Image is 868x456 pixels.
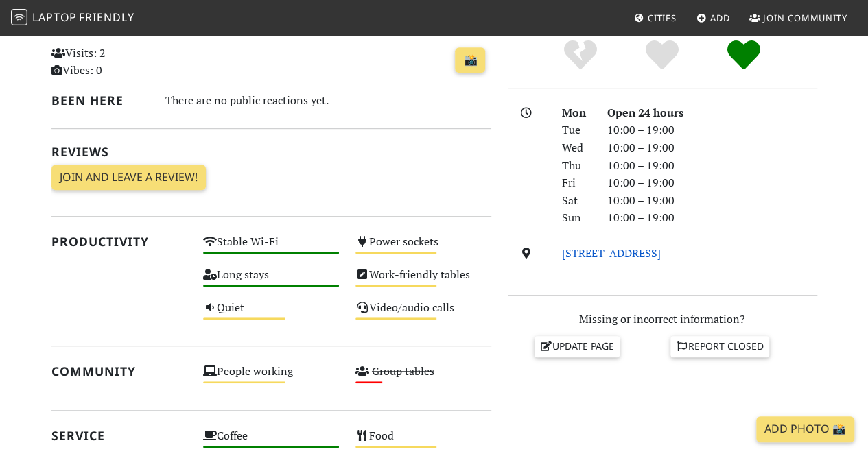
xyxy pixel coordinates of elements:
[554,104,599,122] div: Mon
[599,192,825,210] div: 10:00 – 19:00
[195,361,347,394] div: People working
[51,145,491,159] h2: Reviews
[508,311,817,328] p: Missing or incorrect information?
[710,12,730,24] span: Add
[599,121,825,139] div: 10:00 – 19:00
[703,38,784,73] div: Definitely!
[599,174,825,192] div: 10:00 – 19:00
[51,235,187,249] h2: Productivity
[554,209,599,227] div: Sun
[599,139,825,157] div: 10:00 – 19:00
[554,139,599,157] div: Wed
[51,364,187,379] h2: Community
[51,165,206,191] a: Join and leave a review!
[554,121,599,139] div: Tue
[599,209,825,227] div: 10:00 – 19:00
[535,336,620,357] a: Update page
[554,157,599,175] div: Thu
[347,265,500,298] div: Work-friendly tables
[629,5,682,30] a: Cities
[554,192,599,210] div: Sat
[51,429,187,443] h2: Service
[347,232,500,265] div: Power sockets
[11,9,27,25] img: LaptopFriendly
[622,38,703,73] div: Yes
[670,336,769,357] a: Report closed
[691,5,736,30] a: Add
[195,265,347,298] div: Long stays
[455,47,485,73] a: 📸
[562,245,661,261] a: [STREET_ADDRESS]
[51,45,187,80] p: Visits: 2 Vibes: 0
[32,10,77,25] span: Laptop
[195,232,347,265] div: Stable Wi-Fi
[165,91,491,110] div: There are no public reactions yet.
[79,10,134,25] span: Friendly
[554,174,599,192] div: Fri
[648,12,677,24] span: Cities
[599,157,825,175] div: 10:00 – 19:00
[540,38,622,73] div: No
[51,93,149,108] h2: Been here
[744,5,853,30] a: Join Community
[599,104,825,122] div: Open 24 hours
[763,12,847,24] span: Join Community
[195,298,347,331] div: Quiet
[347,298,500,331] div: Video/audio calls
[11,6,134,30] a: LaptopFriendly LaptopFriendly
[372,363,434,379] s: Group tables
